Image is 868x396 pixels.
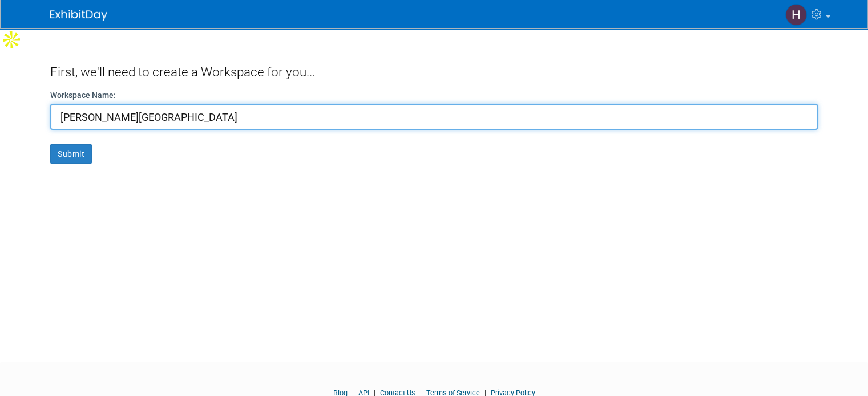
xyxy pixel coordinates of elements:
div: First, we'll need to create a Workspace for you... [50,51,818,89]
img: ExhibitDay [50,10,107,21]
button: Submit [50,144,92,164]
label: Workspace Name: [50,89,116,101]
input: Name of your organization [50,104,818,130]
img: Hillary Berberian [785,4,807,26]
